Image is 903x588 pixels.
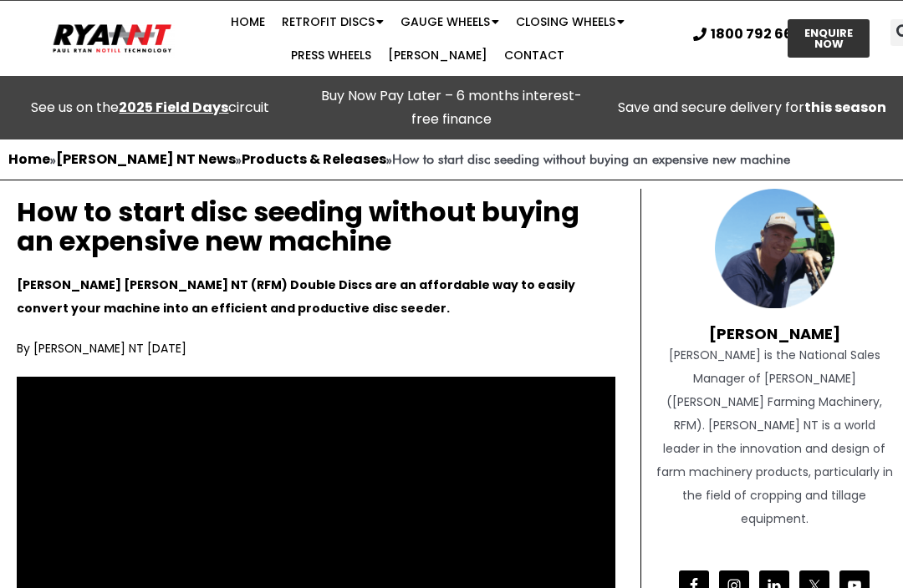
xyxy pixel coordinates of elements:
[654,308,895,343] h4: [PERSON_NAME]
[496,38,573,72] a: Contact
[788,19,870,58] a: ENQUIRE NOW
[803,28,855,49] span: ENQUIRE NOW
[654,343,895,530] div: [PERSON_NAME] is the National Sales Manager of [PERSON_NAME] ([PERSON_NAME] Farming Machinery, RF...
[309,84,594,131] p: Buy Now Pay Later – 6 months interest-free finance
[8,150,50,169] a: Home
[273,5,392,38] a: Retrofit Discs
[8,96,293,119] div: See us on the circuit
[8,151,790,167] span: » » »
[380,38,496,72] a: [PERSON_NAME]
[17,273,615,320] p: [PERSON_NAME] [PERSON_NAME] NT (RFM) Double Discs are an affordable way to easily convert your ma...
[242,150,386,169] a: Products & Releases
[610,96,895,119] p: Save and secure delivery for
[56,150,236,169] a: [PERSON_NAME] NT News
[222,5,273,38] a: Home
[50,19,175,58] img: Ryan NT logo
[392,151,790,167] strong: How to start disc seeding without buying an expensive new machine
[711,28,802,42] span: 1800 792 668
[693,28,802,42] a: 1800 792 668
[17,337,615,360] p: By [PERSON_NAME] NT [DATE]
[392,5,508,38] a: Gauge Wheels
[175,5,681,72] nav: Menu
[804,98,886,117] strong: this season
[119,98,228,117] a: 2025 Field Days
[283,38,380,72] a: Press Wheels
[17,197,615,256] h1: How to start disc seeding without buying an expensive new machine
[508,5,633,38] a: Closing Wheels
